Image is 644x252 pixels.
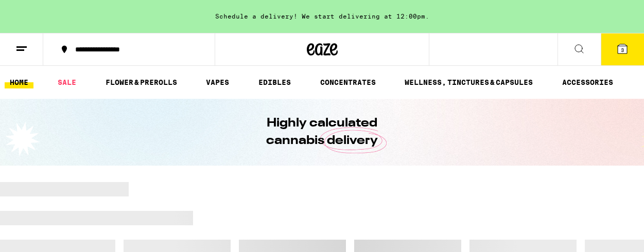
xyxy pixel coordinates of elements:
[621,47,624,53] span: 3
[237,115,407,150] h1: Highly calculated cannabis delivery
[201,76,234,88] a: VAPES
[253,76,296,88] a: EDIBLES
[5,76,33,88] a: HOME
[53,76,81,88] a: SALE
[557,76,618,88] a: ACCESSORIES
[315,76,381,88] a: CONCENTRATES
[100,76,182,88] a: FLOWER & PREROLLS
[399,76,538,88] a: WELLNESS, TINCTURES & CAPSULES
[601,33,644,65] button: 3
